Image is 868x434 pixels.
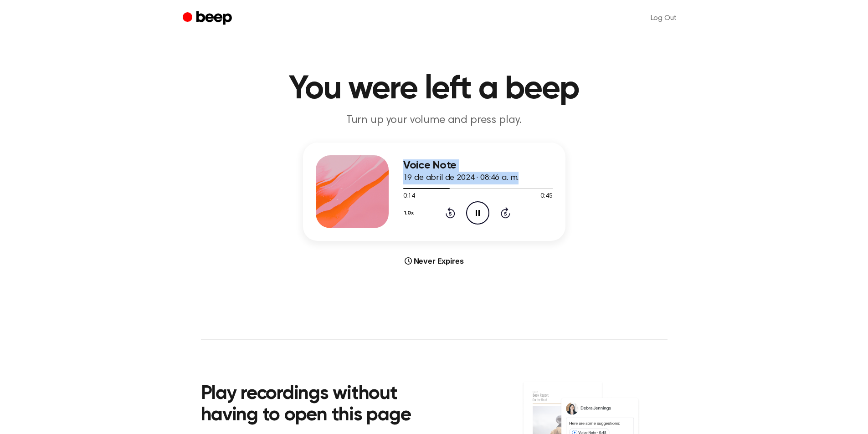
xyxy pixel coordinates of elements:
[201,73,668,106] h1: You were left a beep
[403,192,415,201] span: 0:14
[183,10,234,27] a: Beep
[642,7,686,29] a: Log Out
[201,383,447,427] h2: Play recordings without having to open this page
[403,159,553,172] h3: Voice Note
[259,113,609,128] p: Turn up your volume and press play.
[403,205,417,221] button: 1.0x
[303,255,565,266] div: Never Expires
[403,174,519,182] span: 19 de abril de 2024 · 08:46 a. m.
[540,192,552,201] span: 0:45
